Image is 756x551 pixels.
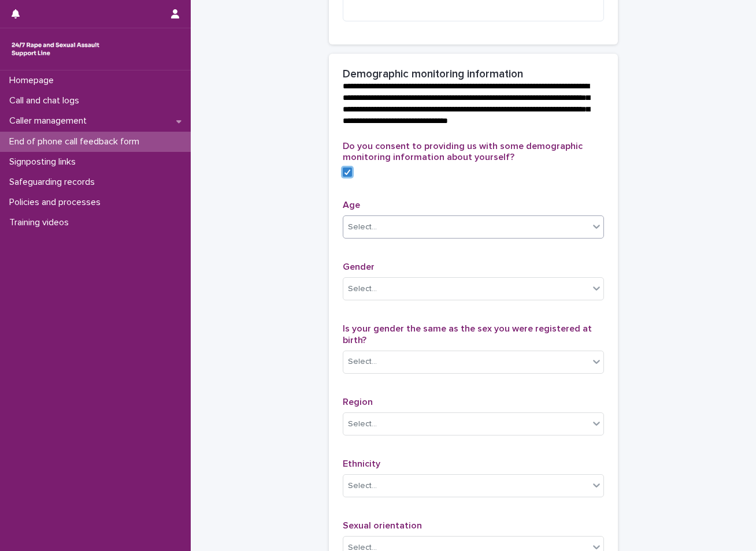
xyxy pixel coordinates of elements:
[5,157,85,167] p: Signposting links
[343,68,523,81] h2: Demographic monitoring information
[343,459,380,468] span: Ethnicity
[5,177,104,188] p: Safeguarding records
[5,217,78,228] p: Training videos
[5,197,110,208] p: Policies and processes
[348,356,377,368] div: Select...
[343,142,583,162] span: Do you consent to providing us with some demographic monitoring information about yourself?
[348,221,377,233] div: Select...
[343,521,422,530] span: Sexual orientation
[348,480,377,492] div: Select...
[343,324,592,344] span: Is your gender the same as the sex you were registered at birth?
[5,75,63,86] p: Homepage
[5,136,149,147] p: End of phone call feedback form
[9,38,102,61] img: rhQMoQhaT3yELyF149Cw
[343,262,375,271] span: Gender
[348,418,377,430] div: Select...
[343,200,360,210] span: Age
[343,397,373,407] span: Region
[348,283,377,295] div: Select...
[5,116,96,126] p: Caller management
[5,95,88,106] p: Call and chat logs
